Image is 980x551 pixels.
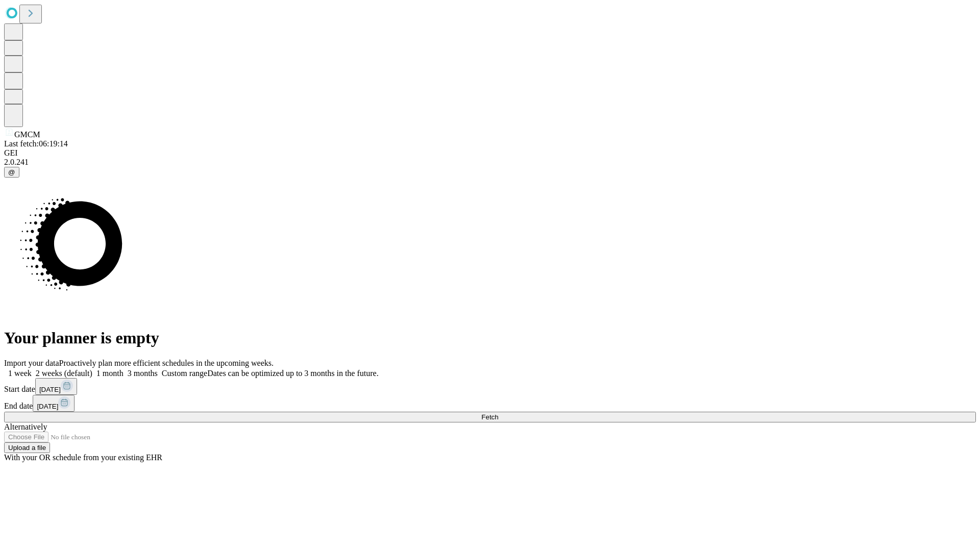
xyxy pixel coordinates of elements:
[33,395,75,412] button: [DATE]
[4,442,50,453] button: Upload a file
[8,168,15,176] span: @
[96,369,124,378] span: 1 month
[207,369,378,378] span: Dates can be optimized up to 3 months in the future.
[59,359,274,367] span: Proactively plan more efficient schedules in the upcoming weeks.
[162,369,207,378] span: Custom range
[4,329,976,347] h1: Your planner is empty
[35,378,77,395] button: [DATE]
[4,359,59,367] span: Import your data
[4,139,68,148] span: Last fetch: 06:19:14
[37,403,58,410] span: [DATE]
[4,422,47,431] span: Alternatively
[4,453,162,462] span: With your OR schedule from your existing EHR
[8,369,32,378] span: 1 week
[481,413,498,421] span: Fetch
[4,148,976,158] div: GEI
[14,130,40,139] span: GMCM
[128,369,158,378] span: 3 months
[4,395,976,412] div: End date
[4,167,19,178] button: @
[4,158,976,167] div: 2.0.241
[4,412,976,422] button: Fetch
[36,369,92,378] span: 2 weeks (default)
[4,378,976,395] div: Start date
[39,386,61,393] span: [DATE]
